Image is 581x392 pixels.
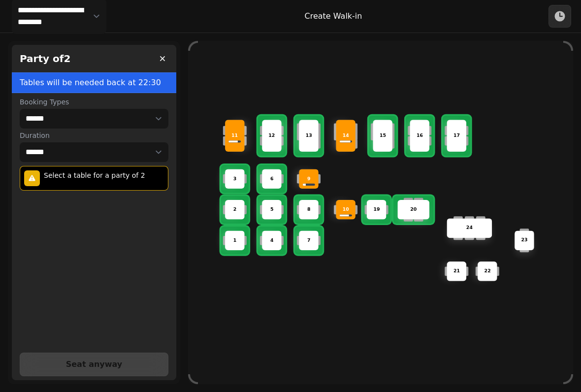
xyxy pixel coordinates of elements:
[453,268,460,275] p: 21
[32,360,156,368] span: Seat anyway
[521,237,527,244] p: 23
[268,132,275,139] p: 12
[305,10,362,22] p: Create Walk-in
[44,170,149,180] p: Select a table for a party of 2
[233,237,237,244] p: 1
[484,268,490,275] p: 22
[16,52,70,65] h2: Party of 2
[307,206,311,213] p: 8
[20,353,168,376] button: Seat anyway
[20,97,168,107] label: Booking Types
[270,206,274,213] p: 5
[466,225,473,232] p: 24
[20,131,168,140] label: Duration
[270,237,274,244] p: 4
[307,176,311,183] p: 9
[270,176,274,183] p: 6
[410,206,417,213] p: 20
[417,132,423,139] p: 16
[343,132,349,139] p: 14
[233,176,237,183] p: 3
[307,237,311,244] p: 7
[231,132,238,139] p: 11
[20,77,168,89] p: Tables will be needed back at 22:30
[453,132,460,139] p: 17
[373,206,380,213] p: 19
[305,132,312,139] p: 13
[233,206,237,213] p: 2
[380,132,386,139] p: 15
[343,206,349,213] p: 10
